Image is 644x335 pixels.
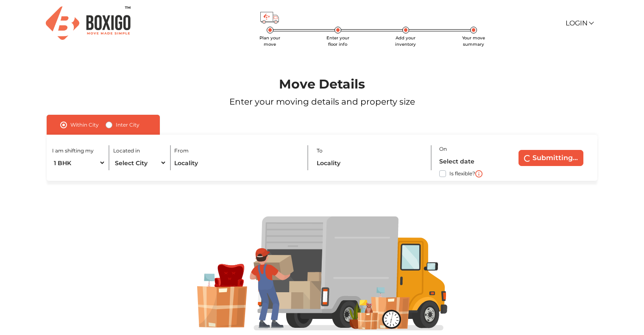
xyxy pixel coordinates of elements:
[519,150,583,166] button: Submitting...
[439,154,503,169] input: Select date
[116,120,139,130] label: Inter City
[317,147,323,155] label: To
[449,169,475,177] label: Is flexible?
[46,6,131,40] img: Boxigo
[395,35,416,47] span: Add your inventory
[566,19,593,27] a: Login
[113,147,140,155] label: Located in
[475,170,482,177] img: i
[26,77,619,92] h1: Move Details
[259,35,280,47] span: Plan your move
[70,120,99,130] label: Within City
[317,155,425,170] input: Locality
[52,147,94,155] label: I am shifting my
[462,35,485,47] span: Your move summary
[174,147,189,155] label: From
[439,145,447,153] label: On
[174,155,300,170] input: Locality
[26,95,619,108] p: Enter your moving details and property size
[326,35,349,47] span: Enter your floor info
